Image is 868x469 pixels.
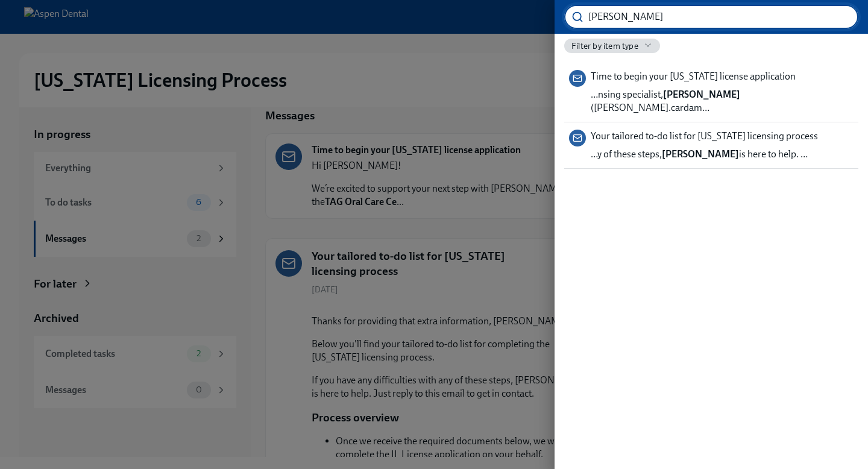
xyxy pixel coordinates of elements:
[591,148,808,161] span: …y of these steps, is here to help. …
[591,70,796,83] span: Time to begin your [US_STATE] license application
[571,40,638,52] span: Filter by item type
[591,88,854,115] span: …nsing specialist, ([PERSON_NAME].cardam…
[564,39,660,53] button: Filter by item type
[569,130,586,146] div: Message
[591,130,818,143] span: Your tailored to-do list for [US_STATE] licensing process
[564,122,858,169] div: Your tailored to-do list for [US_STATE] licensing process…y of these steps,[PERSON_NAME]is here t...
[569,70,586,87] div: Message
[564,63,858,122] div: Time to begin your [US_STATE] license application…nsing specialist,[PERSON_NAME]([PERSON_NAME].ca...
[663,89,740,100] strong: [PERSON_NAME]
[662,148,739,160] strong: [PERSON_NAME]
